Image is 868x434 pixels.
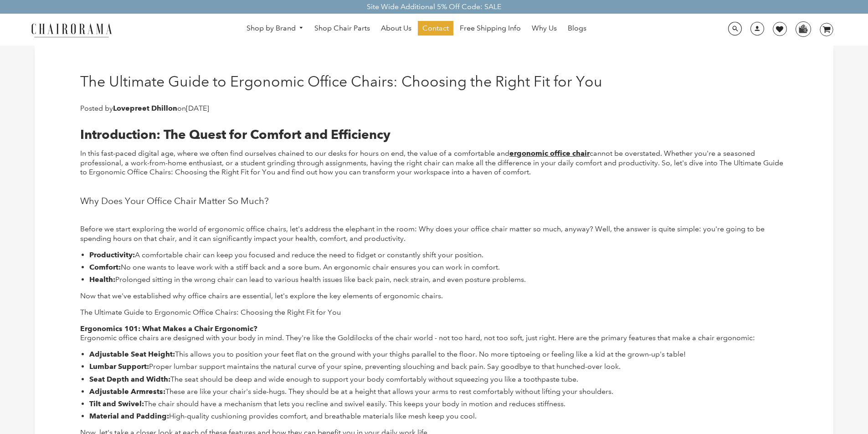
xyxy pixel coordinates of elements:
span: This allows you to position your feet flat on the ground with your thighs parallel to the floor. ... [89,350,686,358]
time: [DATE] [186,104,209,112]
span: The Ultimate Guide to Ergonomic Office Chairs: Choosing the Right Fit for You [80,308,341,317]
a: Blogs [563,21,591,36]
span: Shop Chair Parts [314,24,370,33]
span: Why Us [532,24,557,33]
span: Proper lumbar support maintains the natural curve of your spine, preventing slouching and back pa... [89,362,621,371]
span: Free Shipping Info [460,24,521,33]
span: High-quality cushioning provides comfort, and breathable materials like mesh keep you cool. [89,412,477,420]
span: About Us [381,24,411,33]
strong: Adjustable Armrests: [89,387,165,396]
a: ergonomic office chair [509,149,590,158]
span: A comfortable chair can keep you focused and reduce the need to fidget or constantly shift your p... [89,250,483,259]
strong: Material and Padding: [89,412,169,420]
span: The chair should have a mechanism that lets you recline and swivel easily. This keeps your body i... [89,399,565,408]
p: Posted by on [80,104,602,113]
strong: Adjustable Seat Height: [89,350,175,358]
a: Contact [418,21,453,36]
img: WhatsApp_Image_2024-07-12_at_16.23.01.webp [796,22,810,36]
strong: Lovepreet Dhillon [113,104,177,112]
span: These are like your chair's side-hugs. They should be at a height that allows your arms to rest c... [89,387,613,396]
span: Prolonged sitting in the wrong chair can lead to various health issues like back pain, neck strai... [89,275,526,284]
b: Introduction: The Quest for Comfort and Efficiency [80,127,390,142]
strong: Productivity: [89,250,135,259]
nav: DesktopNavigation [156,21,677,38]
a: About Us [376,21,416,36]
span: Why Does Your Office Chair Matter So Much? [80,195,269,206]
span: Ergonomic office chairs are designed with your body in mind. They're like the Goldilocks of the c... [80,333,755,342]
a: Free Shipping Info [455,21,525,36]
a: Shop by Brand [242,21,308,36]
strong: Seat Depth and Width: [89,375,170,383]
span: Contact [422,24,449,33]
strong: Health: [89,275,115,284]
span: cannot be overstated. Whether you're a seasoned professional, a work-from-home enthusiast, or a s... [80,149,783,177]
a: Shop Chair Parts [310,21,375,36]
h1: The Ultimate Guide to Ergonomic Office Chairs: Choosing the Right Fit for You [80,73,602,90]
span: The seat should be deep and wide enough to support your body comfortably without squeezing you li... [89,375,578,383]
span: Before we start exploring the world of ergonomic office chairs, let's address the elephant in the... [80,225,765,243]
span: Blogs [568,24,586,33]
span: Now that we've established why office chairs are essential, let's explore the key elements of erg... [80,291,443,300]
strong: Comfort: [89,263,121,271]
img: chairorama [26,22,117,38]
strong: Lumbar Support: [89,362,149,371]
span: In this fast-paced digital age, where we often find ourselves chained to our desks for hours on e... [80,149,509,158]
b: Ergonomics 101: What Makes a Chair Ergonomic? [80,324,257,333]
span: No one wants to leave work with a stiff back and a sore bum. An ergonomic chair ensures you can w... [89,263,500,271]
a: Why Us [527,21,561,36]
strong: Tilt and Swivel: [89,399,144,408]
